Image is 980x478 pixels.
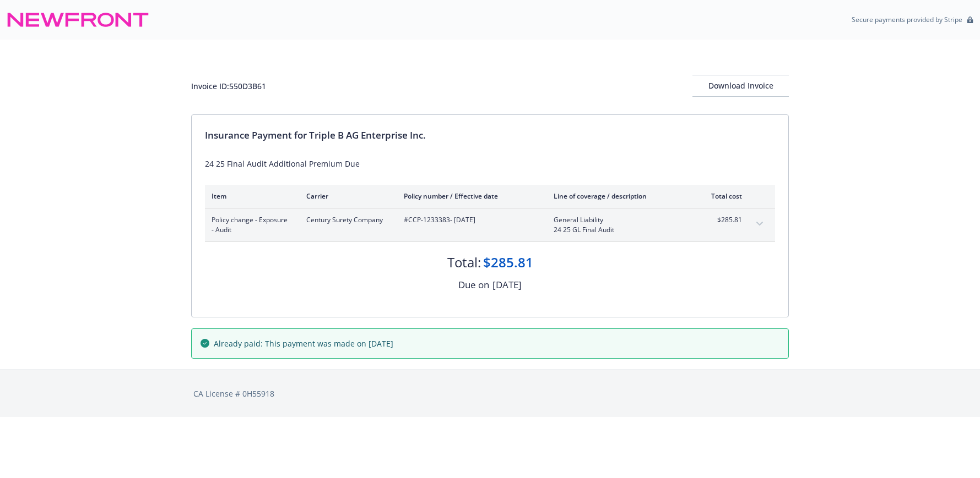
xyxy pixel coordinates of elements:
[191,80,266,92] div: Invoice ID: 550D3B61
[492,278,522,292] div: [DATE]
[306,191,386,201] div: Carrier
[692,75,789,97] button: Download Invoice
[458,278,489,292] div: Due on
[205,208,775,241] div: Policy change - Exposure - AuditCentury Surety Company#CCP-1233383- [DATE]General Liability24 25 ...
[404,215,536,225] span: #CCP-1233383 - [DATE]
[193,388,787,399] div: CA License # 0H55918
[554,191,683,201] div: Line of coverage / description
[692,75,789,96] div: Download Invoice
[554,225,683,235] span: 24 25 GL Final Audit
[205,158,775,169] div: 24 25 Final Audit Additional Premium Due
[447,253,481,272] div: Total:
[751,215,768,233] button: expand content
[404,191,536,201] div: Policy number / Effective date
[205,128,775,142] div: Insurance Payment for Triple B AG Enterprise Inc.
[852,15,962,24] p: Secure payments provided by Stripe
[306,215,386,225] span: Century Surety Company
[212,191,289,201] div: Item
[554,215,683,235] span: General Liability24 25 GL Final Audit
[701,191,742,201] div: Total cost
[214,338,393,349] span: Already paid: This payment was made on [DATE]
[554,215,683,225] span: General Liability
[483,253,533,272] div: $285.81
[701,215,742,225] span: $285.81
[212,215,289,235] span: Policy change - Exposure - Audit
